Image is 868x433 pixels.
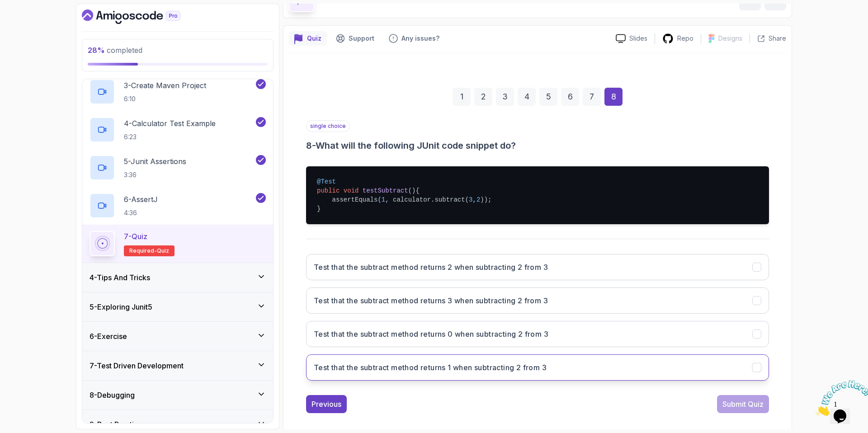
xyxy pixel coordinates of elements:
p: 3 - Create Maven Project [124,80,206,91]
span: @Test [317,178,336,185]
div: 6 [561,88,579,106]
p: 3:36 [124,170,186,179]
span: 1 [382,196,385,203]
p: Slides [629,34,647,43]
span: 3 [469,196,472,203]
p: Repo [677,34,693,43]
button: 6-Exercise [82,322,273,351]
h3: 5 - Exploring Junit5 [90,301,152,312]
a: Slides [609,34,655,43]
p: Support [349,34,374,43]
h3: 7 - Test Driven Development [90,360,184,371]
button: 7-Test Driven Development [82,351,273,380]
span: 2 [476,196,480,203]
button: Submit Quiz [717,395,769,413]
p: single choice [306,120,350,132]
p: Quiz [307,34,321,43]
button: Previous [306,395,347,413]
button: Test that the subtract method returns 1 when subtracting 2 from 3 [306,354,769,381]
span: 28 % [88,46,105,55]
p: 4 - Calculator Test Example [124,118,216,129]
button: Test that the subtract method returns 0 when subtracting 2 from 3 [306,321,769,347]
pre: { assertEquals( , calculator.subtract( , )); } [306,166,769,224]
h3: Test that the subtract method returns 1 when subtracting 2 from 3 [314,362,547,373]
button: Feedback button [383,31,445,46]
div: Submit Quiz [722,399,764,409]
div: 1 [453,88,471,106]
a: Dashboard [82,9,201,24]
button: Test that the subtract method returns 2 when subtracting 2 from 3 [306,254,769,280]
p: 6:10 [124,94,206,104]
span: void [344,187,359,194]
h3: Test that the subtract method returns 0 when subtracting 2 from 3 [314,329,548,339]
p: Any issues? [401,34,439,43]
p: Share [769,34,786,43]
button: quiz button [289,31,327,46]
div: 5 [539,88,557,106]
button: 5-Junit Assertions3:36 [90,155,266,180]
p: 5 - Junit Assertions [124,156,186,167]
p: 6:23 [124,132,216,141]
h3: 4 - Tips And Tricks [90,272,150,283]
p: Designs [718,34,742,43]
p: 7 - Quiz [124,231,147,242]
img: Chat attention grabber [4,4,60,39]
span: quiz [157,247,169,254]
div: 8 [604,88,623,106]
span: Required- [129,247,157,254]
div: 3 [496,88,514,106]
span: public [317,187,340,194]
span: testSubtract [363,187,408,194]
div: 4 [518,88,536,106]
button: 7-QuizRequired-quiz [90,231,266,256]
span: 1 [4,4,7,11]
h3: Test that the subtract method returns 2 when subtracting 2 from 3 [314,262,548,273]
button: Test that the subtract method returns 3 when subtracting 2 from 3 [306,287,769,314]
span: completed [88,46,142,55]
button: 5-Exploring Junit5 [82,292,273,321]
h3: 9 - Best Practices [90,419,146,430]
button: Share [750,34,786,43]
span: () [408,187,416,194]
div: 2 [474,88,492,106]
button: 8-Debugging [82,381,273,409]
button: 4-Calculator Test Example6:23 [90,117,266,142]
button: Support button [330,31,380,46]
button: 4-Tips And Tricks [82,263,273,292]
iframe: chat widget [812,377,868,419]
p: 6 - AssertJ [124,194,158,205]
button: 3-Create Maven Project6:10 [90,79,266,104]
h3: 8 - Debugging [90,390,135,400]
h3: Test that the subtract method returns 3 when subtracting 2 from 3 [314,295,548,306]
p: 4:36 [124,208,158,217]
button: 6-AssertJ4:36 [90,193,266,218]
h3: 8 - What will the following JUnit code snippet do? [306,139,769,152]
div: 7 [583,88,601,106]
h3: 6 - Exercise [90,331,127,342]
a: Repo [655,33,701,44]
div: Previous [311,399,341,409]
